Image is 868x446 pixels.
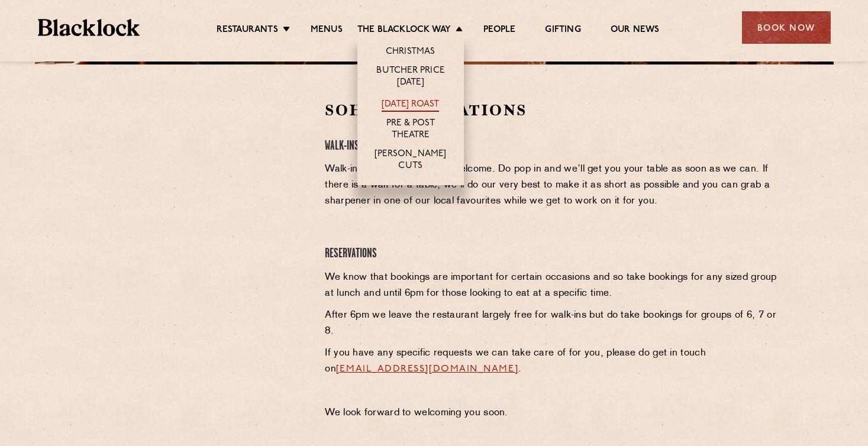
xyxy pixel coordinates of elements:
a: The Blacklock Way [357,24,451,37]
p: If you have any specific requests we can take care of for you, please do get in touch on . [325,345,779,377]
p: After 6pm we leave the restaurant largely free for walk-ins but do take bookings for groups of 6,... [325,308,779,340]
div: Book Now [742,11,831,44]
a: Pre & Post Theatre [369,118,452,143]
a: Restaurants [217,24,278,37]
a: [EMAIL_ADDRESS][DOMAIN_NAME] [336,364,518,374]
a: [DATE] Roast [382,99,439,112]
p: We look forward to welcoming you soon. [325,405,779,421]
p: Walk-ins are always warmly welcome. Do pop in and we’ll get you your table as soon as we can. If ... [325,161,779,209]
a: Our News [611,24,660,37]
a: [PERSON_NAME] Cuts [369,148,452,173]
img: BL_Textured_Logo-footer-cropped.svg [38,19,140,36]
a: Menus [311,24,343,37]
h2: Soho Reservations [325,100,779,121]
a: People [483,24,515,37]
h4: Reservations [325,246,779,262]
p: We know that bookings are important for certain occasions and so take bookings for any sized grou... [325,270,779,302]
iframe: OpenTable make booking widget [132,100,264,278]
a: Butcher Price [DATE] [369,65,452,90]
a: Gifting [545,24,580,37]
h4: Walk-Ins [325,138,779,154]
a: Christmas [386,46,435,59]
